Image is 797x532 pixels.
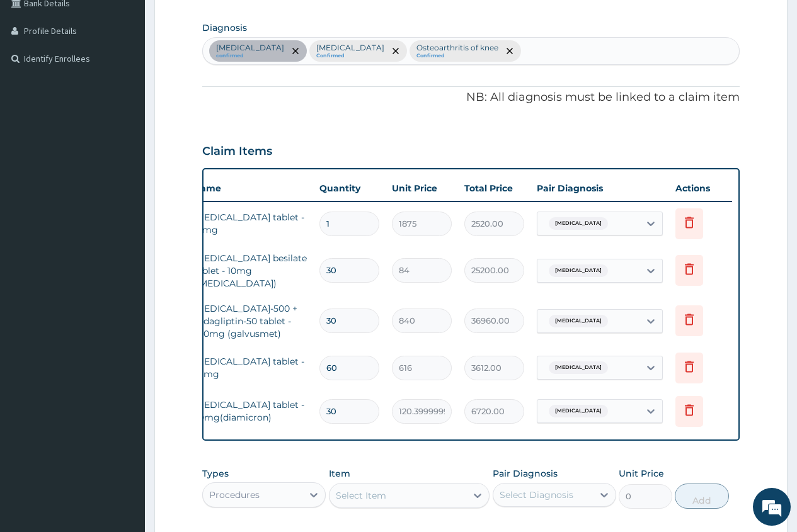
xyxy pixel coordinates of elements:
[390,45,401,57] span: remove selection option
[549,315,608,327] span: [MEDICAL_DATA]
[23,63,51,94] img: d_794563401_company_1708531726252_794563401
[202,21,247,34] label: Diagnosis
[549,264,608,277] span: [MEDICAL_DATA]
[207,6,237,37] div: Minimize live chat window
[500,489,573,501] div: Select Diagnosis
[187,205,313,242] td: [MEDICAL_DATA] tablet - 10mg
[493,467,558,480] label: Pair Diagnosis
[66,71,212,87] div: Chat with us now
[619,467,664,480] label: Unit Price
[202,145,272,159] h3: Claim Items
[202,89,740,106] p: NB: All diagnosis must be linked to a claim item
[187,176,313,201] th: Name
[386,176,458,201] th: Unit Price
[504,45,515,57] span: remove selection option
[73,159,174,286] span: We're online!
[216,43,284,53] p: [MEDICAL_DATA]
[209,489,260,501] div: Procedures
[316,43,384,53] p: [MEDICAL_DATA]
[316,53,384,59] small: Confirmed
[675,484,728,509] button: Add
[313,176,386,201] th: Quantity
[416,53,498,59] small: Confirmed
[202,468,229,479] label: Types
[187,246,313,296] td: [MEDICAL_DATA] besilate tablet - 10mg ([MEDICAL_DATA])
[549,361,608,374] span: [MEDICAL_DATA]
[187,296,313,346] td: [MEDICAL_DATA]-500 + vildagliptin-50 tablet - 550mg (galvusmet)
[549,405,608,417] span: [MEDICAL_DATA]
[549,217,608,230] span: [MEDICAL_DATA]
[416,43,498,53] p: Osteoarthritis of knee
[187,349,313,387] td: [MEDICAL_DATA] tablet - 75mg
[187,392,313,430] td: [MEDICAL_DATA] tablet - 30mg(diamicron)
[6,344,240,388] textarea: Type your message and hit 'Enter'
[669,176,732,201] th: Actions
[336,489,386,502] div: Select Item
[216,53,284,59] small: confirmed
[458,176,530,201] th: Total Price
[290,45,301,57] span: remove selection option
[329,467,350,480] label: Item
[530,176,669,201] th: Pair Diagnosis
